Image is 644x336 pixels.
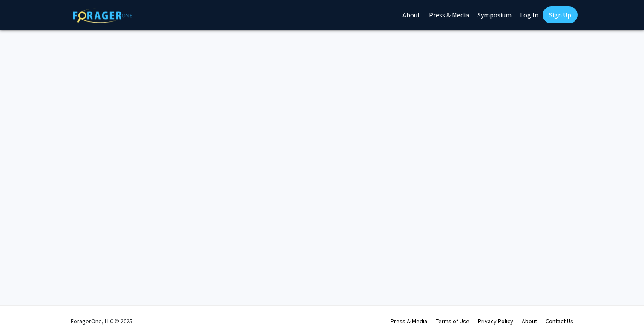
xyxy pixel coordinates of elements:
a: Terms of Use [436,317,469,325]
a: Sign Up [543,6,578,23]
a: Press & Media [391,317,427,325]
div: ForagerOne, LLC © 2025 [71,306,132,336]
a: Contact Us [546,317,573,325]
a: About [522,317,537,325]
iframe: Chat [608,298,638,330]
img: ForagerOne Logo [73,8,132,23]
a: Privacy Policy [478,317,513,325]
